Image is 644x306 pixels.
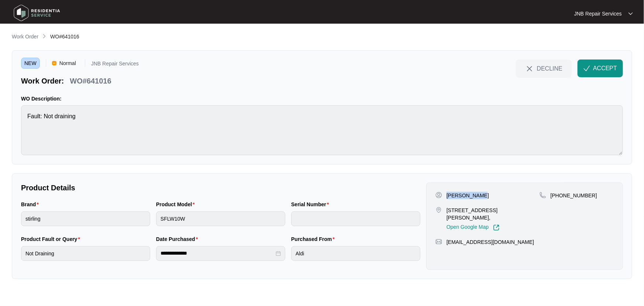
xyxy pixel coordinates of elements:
[21,235,83,243] label: Product Fault or Query
[291,201,332,208] label: Serial Number
[578,59,623,77] button: check-IconACCEPT
[593,64,617,73] span: ACCEPT
[516,59,572,77] button: close-IconDECLINE
[56,58,79,69] span: Normal
[447,207,540,221] p: [STREET_ADDRESS][PERSON_NAME],
[291,246,420,261] input: Purchased From
[21,201,42,208] label: Brand
[493,224,500,231] img: Link-External
[21,105,623,155] textarea: Fault: Not draining
[11,2,63,24] img: residentia service logo
[583,65,590,72] img: check-Icon
[447,192,489,199] p: [PERSON_NAME]
[447,238,534,246] p: [EMAIL_ADDRESS][DOMAIN_NAME]
[21,76,64,86] p: Work Order:
[435,192,442,198] img: user-pin
[21,58,40,69] span: NEW
[10,33,40,41] a: Work Order
[91,61,139,69] p: JNB Repair Services
[52,61,56,65] img: Vercel Logo
[161,249,274,257] input: Date Purchased
[12,33,38,40] p: Work Order
[447,224,500,231] a: Open Google Map
[537,64,562,72] span: DECLINE
[540,192,546,198] img: map-pin
[21,211,150,226] input: Brand
[574,10,622,17] p: JNB Repair Services
[628,12,633,16] img: dropdown arrow
[156,235,201,243] label: Date Purchased
[525,64,534,73] img: close-Icon
[435,207,442,213] img: map-pin
[21,95,623,102] p: WO Description:
[41,33,47,39] img: chevron-right
[70,76,111,86] p: WO#641016
[435,238,442,245] img: map-pin
[21,183,420,193] p: Product Details
[551,192,597,199] p: [PHONE_NUMBER]
[156,201,198,208] label: Product Model
[50,34,79,40] span: WO#641016
[156,211,285,226] input: Product Model
[291,235,338,243] label: Purchased From
[21,246,150,261] input: Product Fault or Query
[291,211,420,226] input: Serial Number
